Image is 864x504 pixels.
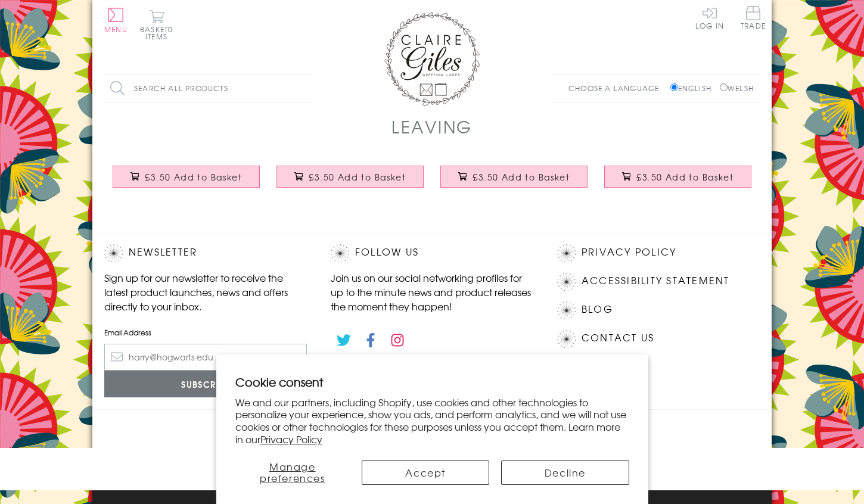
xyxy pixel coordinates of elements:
a: Good Luck Leaving Card, Arrow and Bird, Bon Voyage £3.50 Add to Basket [596,157,760,208]
label: English [670,83,717,94]
a: Accessibility Statement [582,273,730,289]
a: Contact Us [582,330,654,346]
button: Accept [362,461,489,485]
img: Claire Giles Greetings Cards [384,12,480,106]
input: Search [301,75,313,102]
button: Menu [104,8,128,33]
p: Sign up for our newsletter to receive the latest product launches, news and offers directly to yo... [104,270,307,313]
p: We and our partners, including Shopify, use cookies and other technologies to personalize your ex... [235,396,629,446]
button: Manage preferences [235,461,350,485]
button: Basket0 items [140,10,173,40]
a: Privacy Policy [260,432,322,446]
input: Welsh [720,83,728,91]
a: Privacy Policy [582,244,676,260]
span: £3.50 Add to Basket [145,171,242,183]
input: Search all products [104,75,313,102]
span: £3.50 Add to Basket [473,171,570,183]
a: Log In [695,6,724,29]
h2: Cookie consent [235,374,629,390]
h1: Leaving [391,114,473,139]
span: 0 items [145,24,173,42]
button: Decline [501,461,629,485]
input: English [670,83,678,91]
a: Blog [582,301,613,318]
span: Manage preferences [260,459,325,485]
input: harry@hogwarts.edu [104,344,307,371]
a: Good Luck Card, Sorry You're Leaving Pink, Embellished with a padded star £3.50 Add to Basket [432,157,596,208]
h2: Newsletter [104,244,307,262]
span: £3.50 Add to Basket [309,171,406,183]
button: £3.50 Add to Basket [440,166,588,188]
button: £3.50 Add to Basket [604,166,752,188]
a: Good Luck Card, Sorry You're Leaving Blue, Embellished with a padded star £3.50 Add to Basket [104,157,268,208]
label: Email Address [104,327,307,338]
a: Good Luck Leaving Card, Bird Card, Goodbye and Good Luck £3.50 Add to Basket [268,157,432,208]
button: £3.50 Add to Basket [276,166,424,188]
p: Join us on our social networking profiles for up to the minute news and product releases the mome... [331,270,533,313]
button: £3.50 Add to Basket [113,166,260,188]
label: Welsh [720,83,754,94]
input: Subscribe [104,371,307,397]
span: £3.50 Add to Basket [636,171,734,183]
span: Trade [741,6,766,29]
span: Menu [104,24,128,35]
h2: Follow Us [331,244,533,262]
p: Choose a language: [568,83,668,94]
a: Trade [741,6,766,32]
